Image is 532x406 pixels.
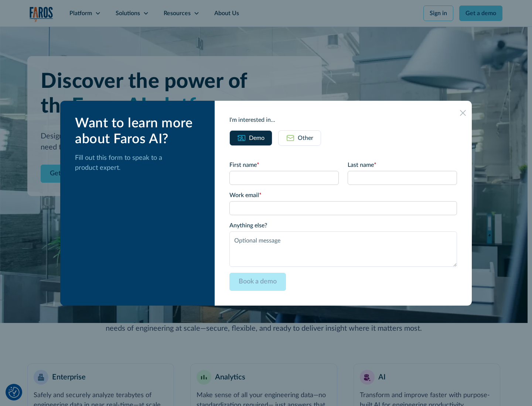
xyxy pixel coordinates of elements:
[75,116,203,147] div: Want to learn more about Faros AI?
[75,153,203,173] p: Fill out this form to speak to a product expert.
[298,134,313,142] div: Other
[229,191,457,200] label: Work email
[229,273,286,291] input: Book a demo
[249,134,265,142] div: Demo
[229,161,339,169] label: First name
[229,161,457,291] form: Email Form
[348,161,457,169] label: Last name
[229,221,457,230] label: Anything else?
[229,116,457,124] div: I'm interested in...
